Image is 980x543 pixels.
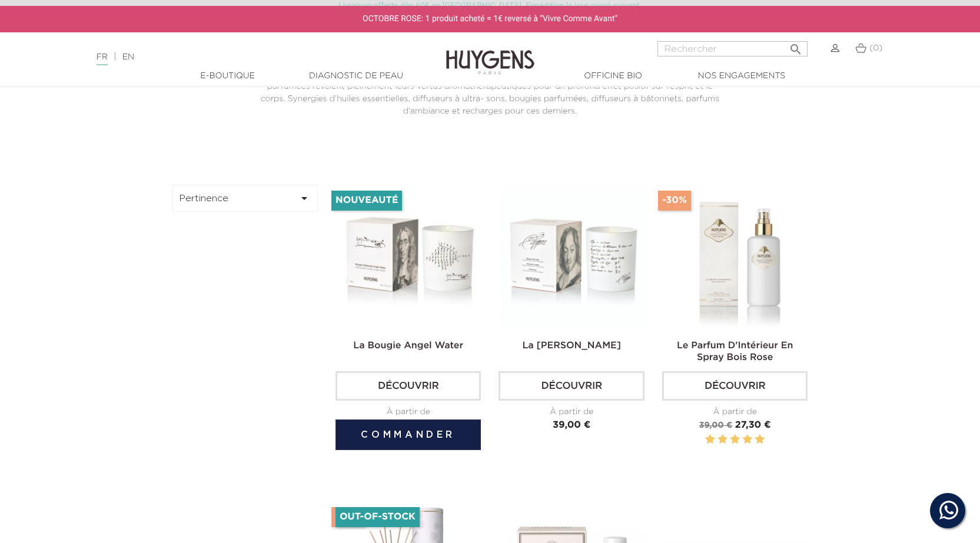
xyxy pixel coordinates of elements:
[297,191,311,205] i: 
[335,419,481,450] button: Commander
[446,31,534,76] img: Huygens
[743,432,752,447] label: 4
[297,70,415,82] a: Diagnostic de peau
[677,341,793,362] a: Le Parfum D'Intérieur En Spray Bois Rose
[257,68,723,118] p: [PERSON_NAME] sélectionne le meilleur des huiles essentielles BIO à travers le monde. Les fines c...
[522,341,621,351] a: La [PERSON_NAME]
[662,371,808,401] a: Découvrir
[331,507,364,527] span: -30%
[353,341,463,351] a: La Bougie Angel Water
[730,432,740,447] label: 3
[554,70,672,82] a: Officine Bio
[665,185,810,330] img: Le Parfum D'Intérieur En Spray Bois Rose
[97,53,108,65] a: FR
[662,406,808,418] div: À partir de
[657,41,808,56] input: Rechercher
[335,371,481,401] a: Découvrir
[717,432,727,447] label: 2
[172,185,318,212] button: Pertinence
[501,185,646,330] img: La Bougie Parfumée Constantijn Huygens
[335,507,420,527] li: Out-of-Stock
[338,185,483,330] img: La Bougie Angel Water
[869,44,882,52] span: (0)
[683,70,800,82] a: Nos engagements
[699,421,732,429] span: 39,00 €
[658,191,691,211] span: -30%
[735,421,771,430] span: 27,30 €
[789,39,803,53] i: 
[122,53,134,61] a: EN
[553,421,590,430] span: 39,00 €
[499,371,644,401] a: Découvrir
[499,406,644,418] div: À partir de
[705,432,715,447] label: 1
[91,50,400,64] div: |
[755,432,765,447] label: 5
[331,191,402,211] li: Nouveauté
[335,406,481,418] div: À partir de
[785,38,806,54] button: 
[169,70,287,82] a: E-Boutique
